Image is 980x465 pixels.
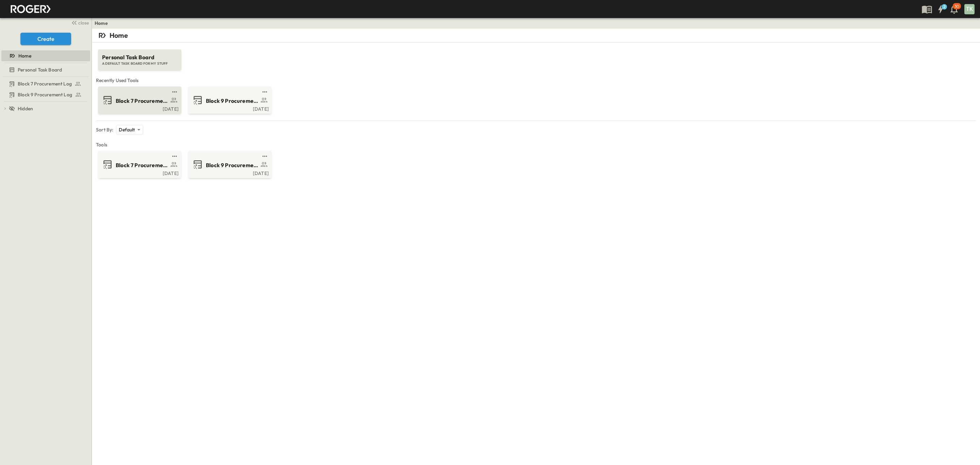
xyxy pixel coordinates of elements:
h6: 2 [943,4,945,10]
a: Block 7 Procurement Log [99,159,179,170]
a: Block 7 Procurement Log [99,95,179,106]
a: [DATE] [190,170,269,175]
p: Default [119,126,135,133]
span: Block 7 Procurement Log [18,80,72,87]
a: Block 9 Procurement Log [190,159,269,170]
button: TK [964,3,975,15]
a: [DATE] [190,106,269,111]
div: Default [116,125,143,134]
a: Home [95,20,108,27]
a: Personal Task BoardA DEFAULT TASK BOARD FOR MY STUFF [97,43,182,70]
a: Block 9 Procurement Log [190,95,269,106]
button: test [170,152,179,160]
a: [DATE] [99,170,179,175]
span: Block 9 Procurement Log [206,161,259,169]
span: Recently Used Tools [96,77,976,84]
span: Block 9 Procurement Log [18,91,72,98]
span: Home [18,52,31,59]
span: Personal Task Board [102,53,177,61]
p: Sort By: [96,126,113,133]
span: Personal Task Board [18,66,62,73]
a: Block 7 Procurement Log [1,79,89,89]
span: Block 7 Procurement Log [116,97,168,105]
div: TK [964,4,975,14]
p: Home [110,31,128,40]
button: close [68,18,90,27]
button: test [261,88,269,96]
span: Block 9 Procurement Log [206,97,259,105]
span: Tools [96,141,976,148]
span: A DEFAULT TASK BOARD FOR MY STUFF [102,61,177,66]
button: 2 [934,3,947,15]
a: Home [1,51,89,61]
a: Personal Task Board [1,65,89,75]
a: Block 9 Procurement Log [1,90,89,99]
span: Hidden [18,105,33,112]
span: close [78,19,89,26]
p: 30 [954,4,959,9]
button: test [261,152,269,160]
a: [DATE] [99,106,179,111]
button: Create [20,33,71,45]
button: test [170,88,179,96]
div: Personal Task Boardtest [1,64,90,75]
div: Block 7 Procurement Logtest [1,78,90,89]
div: Block 9 Procurement Logtest [1,89,90,100]
span: Block 7 Procurement Log [116,161,168,169]
nav: breadcrumbs [95,20,112,27]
